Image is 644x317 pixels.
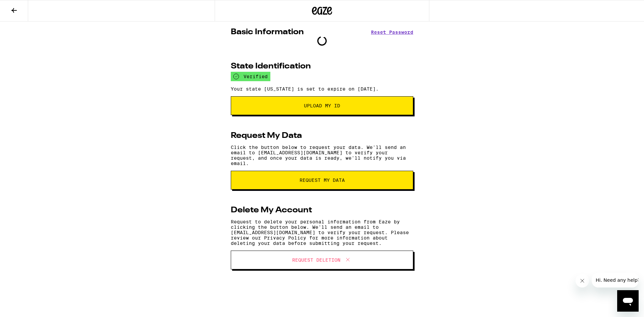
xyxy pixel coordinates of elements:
span: Request Deletion [292,258,340,262]
h2: Basic Information [231,28,304,36]
div: verified [231,72,270,81]
button: Reset Password [371,30,413,35]
iframe: Button to launch messaging window [617,290,639,312]
iframe: Message from company [592,273,639,287]
button: Request Deletion [231,251,413,269]
span: Upload My ID [304,103,340,108]
h2: State Identification [231,62,311,70]
p: Click the button below to request your data. We'll send an email to [EMAIL_ADDRESS][DOMAIN_NAME] ... [231,145,413,166]
iframe: Close message [576,274,589,287]
p: Request to delete your personal information from Eaze by clicking the button below. We'll send an... [231,219,413,246]
h2: Request My Data [231,132,302,140]
h2: Delete My Account [231,206,312,214]
button: request my data [231,171,413,190]
span: Hi. Need any help? [4,5,48,10]
span: request my data [300,178,345,182]
p: Your state [US_STATE] is set to expire on [DATE]. [231,86,413,92]
button: Upload My ID [231,96,413,115]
